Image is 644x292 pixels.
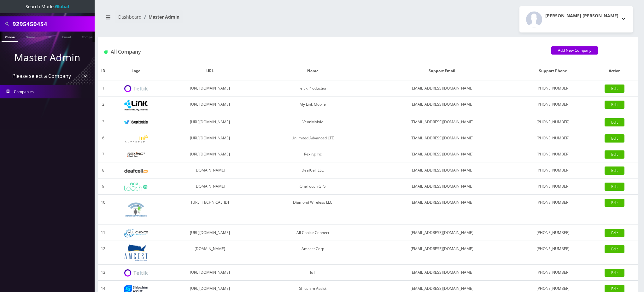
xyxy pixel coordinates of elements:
[256,241,369,265] td: Amcest Corp
[369,241,515,265] td: [EMAIL_ADDRESS][DOMAIN_NAME]
[515,241,592,265] td: [PHONE_NUMBER]
[605,134,624,143] a: Edit
[515,96,592,114] td: [PHONE_NUMBER]
[163,114,256,130] td: [URL][DOMAIN_NAME]
[163,195,256,225] td: [URL][TECHNICAL_ID]
[369,130,515,146] td: [EMAIL_ADDRESS][DOMAIN_NAME]
[605,166,624,175] a: Edit
[124,269,148,277] img: IoT
[369,265,515,281] td: [EMAIL_ADDRESS][DOMAIN_NAME]
[605,199,624,207] a: Edit
[369,225,515,241] td: [EMAIL_ADDRESS][DOMAIN_NAME]
[256,162,369,178] td: DeafCell LLC
[124,183,148,191] img: OneTouch GPS
[98,178,108,195] td: 9
[102,10,363,28] nav: breadcrumb
[515,146,592,162] td: [PHONE_NUMBER]
[256,195,369,225] td: Diamond Wireless LLC
[98,146,108,162] td: 7
[551,46,598,55] a: Add New Company
[124,100,148,111] img: My Link Mobile
[124,244,148,261] img: Amcest Corp
[515,225,592,241] td: [PHONE_NUMBER]
[98,130,108,146] td: 6
[369,178,515,195] td: [EMAIL_ADDRESS][DOMAIN_NAME]
[98,195,108,225] td: 10
[124,198,148,221] img: Diamond Wireless LLC
[256,114,369,130] td: VennMobile
[163,178,256,195] td: [DOMAIN_NAME]
[108,62,163,80] th: Logo
[142,14,179,20] li: Master Admin
[124,229,148,237] img: All Choice Connect
[124,135,148,143] img: Unlimited Advanced LTE
[515,114,592,130] td: [PHONE_NUMBER]
[163,96,256,114] td: [URL][DOMAIN_NAME]
[369,114,515,130] td: [EMAIL_ADDRESS][DOMAIN_NAME]
[124,85,148,92] img: Teltik Production
[515,62,592,80] th: Support Phone
[605,245,624,253] a: Edit
[515,130,592,146] td: [PHONE_NUMBER]
[605,183,624,191] a: Edit
[98,241,108,265] td: 12
[124,169,148,173] img: DeafCell LLC
[515,265,592,281] td: [PHONE_NUMBER]
[124,120,148,125] img: VennMobile
[256,80,369,96] td: Teltik Production
[22,32,38,41] a: Name
[369,162,515,178] td: [EMAIL_ADDRESS][DOMAIN_NAME]
[124,152,148,158] img: Rexing Inc
[98,225,108,241] td: 11
[256,178,369,195] td: OneTouch GPS
[515,80,592,96] td: [PHONE_NUMBER]
[605,118,624,126] a: Edit
[163,80,256,96] td: [URL][DOMAIN_NAME]
[256,146,369,162] td: Rexing Inc
[592,62,638,80] th: Action
[98,62,108,80] th: ID
[545,13,618,19] h2: [PERSON_NAME] [PERSON_NAME]
[605,101,624,109] a: Edit
[369,195,515,225] td: [EMAIL_ADDRESS][DOMAIN_NAME]
[98,80,108,96] td: 1
[256,225,369,241] td: All Choice Connect
[14,89,34,94] span: Companies
[369,62,515,80] th: Support Email
[256,265,369,281] td: IoT
[256,62,369,80] th: Name
[163,225,256,241] td: [URL][DOMAIN_NAME]
[98,96,108,114] td: 2
[55,3,69,9] strong: Global
[163,162,256,178] td: [DOMAIN_NAME]
[98,162,108,178] td: 8
[369,80,515,96] td: [EMAIL_ADDRESS][DOMAIN_NAME]
[256,96,369,114] td: My Link Mobile
[369,96,515,114] td: [EMAIL_ADDRESS][DOMAIN_NAME]
[118,14,142,20] a: Dashboard
[369,146,515,162] td: [EMAIL_ADDRESS][DOMAIN_NAME]
[98,114,108,130] td: 3
[605,229,624,237] a: Edit
[605,85,624,93] a: Edit
[13,18,93,30] input: Search All Companies
[104,50,108,54] img: All Company
[163,62,256,80] th: URL
[26,3,69,9] span: Search Mode:
[104,49,542,55] h1: All Company
[98,265,108,281] td: 13
[515,162,592,178] td: [PHONE_NUMBER]
[163,130,256,146] td: [URL][DOMAIN_NAME]
[605,150,624,159] a: Edit
[2,32,18,42] a: Phone
[79,32,100,41] a: Company
[163,241,256,265] td: [DOMAIN_NAME]
[163,146,256,162] td: [URL][DOMAIN_NAME]
[605,269,624,277] a: Edit
[256,130,369,146] td: Unlimited Advanced LTE
[163,265,256,281] td: [URL][DOMAIN_NAME]
[43,32,55,41] a: SIM
[519,6,633,32] button: [PERSON_NAME] [PERSON_NAME]
[59,32,74,41] a: Email
[515,178,592,195] td: [PHONE_NUMBER]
